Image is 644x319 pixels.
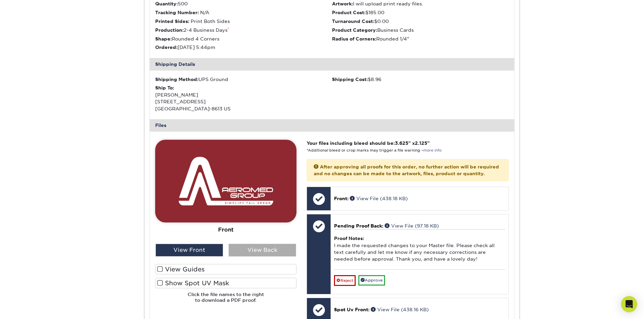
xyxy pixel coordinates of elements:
[155,292,296,308] h6: Click the file names to the right to download a PDF proof.
[332,76,509,83] div: $8.96
[334,229,505,269] div: I made the requested changes to your Master file. Please check all text carefully and let me know...
[332,35,509,42] li: Rounded 1/4"
[191,19,230,24] span: Print Both Sides
[155,36,172,42] strong: Shape:
[334,236,364,241] strong: Proof Notes:
[150,58,514,70] div: Shipping Details
[155,27,184,33] strong: Production:
[155,35,332,42] li: Rounded 4 Corners
[350,196,408,201] a: View File (438.18 KB)
[332,27,377,33] strong: Product Category:
[332,19,374,24] strong: Turnaround Cost:
[332,18,509,25] li: $0.00
[150,119,514,131] div: Files
[332,9,509,16] li: $185.00
[334,223,383,229] span: Pending Proof Back:
[155,77,198,82] strong: Shipping Method:
[332,36,376,42] strong: Radius of Corners:
[155,0,332,7] li: 500
[332,0,509,7] li: I will upload print ready files.
[423,148,442,153] a: more info
[334,196,349,201] span: Front:
[621,296,637,312] div: Open Intercom Messenger
[155,278,296,288] label: Show Spot UV Mask
[155,1,178,6] strong: Quantity:
[155,27,332,33] li: 2-4 Business Days
[155,19,189,24] strong: Printed Sides:
[229,244,296,257] div: View Back
[156,244,223,257] div: View Front
[155,45,177,50] strong: Ordered:
[155,10,199,15] strong: Tracking Number:
[332,1,353,6] strong: Artwork:
[332,27,509,33] li: Business Cards
[334,307,369,312] span: Spot Uv Front:
[395,140,408,146] span: 3.625
[358,275,385,286] a: Approve
[332,10,365,15] strong: Product Cost:
[155,222,296,237] div: Front
[155,84,332,112] div: [PERSON_NAME] [STREET_ADDRESS] [GEOGRAPHIC_DATA]-8613 US
[155,44,332,51] li: [DATE] 5:44pm
[371,307,429,312] a: View File (438.16 KB)
[385,223,439,229] a: View File (97.18 KB)
[334,275,356,286] a: Reject
[307,140,430,146] strong: Your files including bleed should be: " x "
[155,264,296,274] label: View Guides
[307,148,442,153] small: *Additional bleed or crop marks may trigger a file warning –
[314,164,499,176] strong: After approving all proofs for this order, no further action will be required and no changes can ...
[200,10,209,15] span: N/A
[415,140,427,146] span: 2.125
[155,85,174,90] strong: Ship To:
[155,76,332,83] div: UPS Ground
[332,77,368,82] strong: Shipping Cost:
